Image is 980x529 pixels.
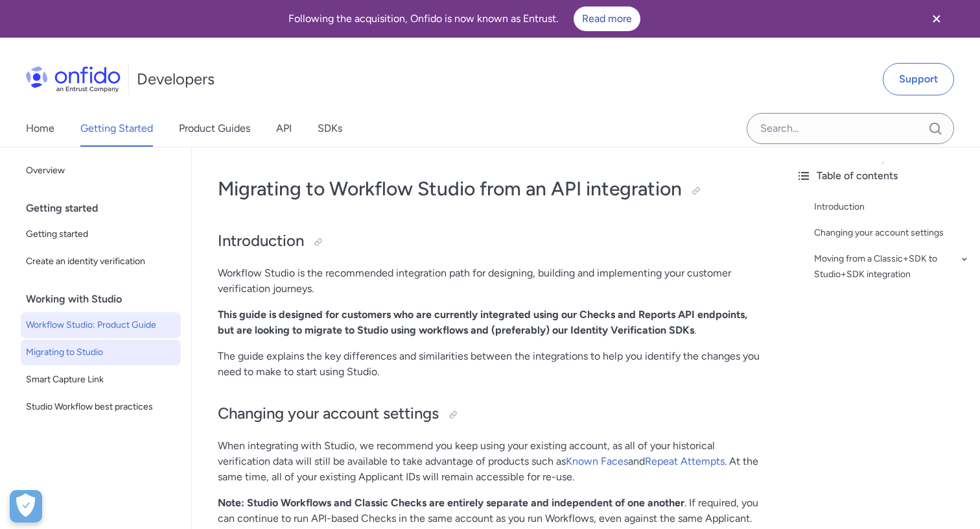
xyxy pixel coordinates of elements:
svg: Close banner [929,11,944,27]
h2: Introduction [218,230,760,252]
span: Workflow Studio: Product Guide [26,317,176,333]
span: Smart Capture Link [26,372,176,388]
h2: Changing your account settings [218,403,760,425]
span: Migrating to Studio [26,345,176,360]
div: Working with Studio [26,286,186,312]
a: Smart Capture Link [21,367,181,393]
p: Workflow Studio is the recommended integration path for designing, building and implementing your... [218,265,760,297]
p: . If required, you can continue to run API-based Checks in the same account as you run Workflows,... [218,495,760,526]
h1: Developers [137,69,215,90]
a: Introduction [814,199,970,215]
a: Migrating to Studio [21,339,181,365]
p: . [218,307,760,338]
div: Following the acquisition, Onfido is now known as Entrust. [16,6,913,31]
div: Cookie Preferences [10,490,42,523]
a: Moving from a Classic+SDK to Studio+SDK integration [814,251,970,282]
span: Studio Workflow best practices [26,399,176,415]
a: SDKs [318,110,342,147]
a: API [276,110,292,147]
a: Changing your account settings [814,225,970,241]
a: Workflow Studio: Product Guide [21,312,181,338]
a: Read more [574,6,640,31]
img: Onfido Logo [26,66,121,92]
button: Close banner [913,3,961,35]
span: Getting started [26,227,176,242]
button: Open Preferences [10,490,42,523]
a: Studio Workflow best practices [21,394,181,420]
span: Create an identity verification [26,254,176,269]
a: Create an identity verification [21,249,181,275]
div: Table of contents [796,168,970,184]
a: Known Faces [566,455,628,467]
input: Onfido search input field [747,113,954,144]
a: Support [883,63,954,95]
a: Product Guides [179,110,250,147]
strong: This guide is designed for customers who are currently integrated using our Checks and Reports AP... [218,308,747,336]
a: Home [26,110,54,147]
p: The guide explains the key differences and similarities between the integrations to help you iden... [218,349,760,380]
a: Repeat Attempts [645,455,725,467]
div: Getting started [26,195,186,221]
strong: Note: Studio Workflows and Classic Checks are entirely separate and independent of one another [218,497,684,509]
span: Overview [26,163,176,178]
a: Getting Started [80,110,153,147]
a: Getting started [21,221,181,247]
h1: Migrating to Workflow Studio from an API integration [218,176,760,202]
a: Overview [21,158,181,184]
p: When integrating with Studio, we recommend you keep using your existing account, as all of your h... [218,438,760,485]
